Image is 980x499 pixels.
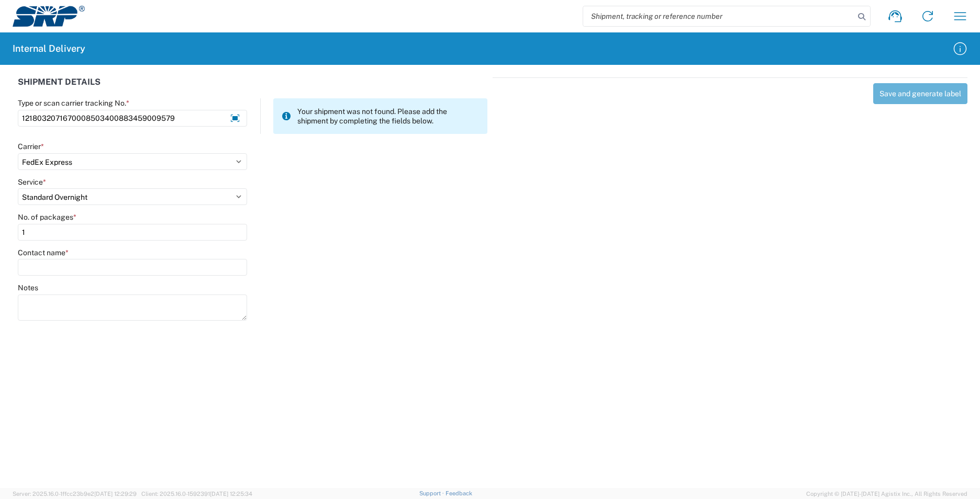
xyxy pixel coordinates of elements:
span: Copyright © [DATE]-[DATE] Agistix Inc., All Rights Reserved [806,489,967,498]
img: srp [13,6,85,27]
label: Carrier [18,142,44,151]
span: Server: 2025.16.0-1ffcc23b9e2 [13,491,137,497]
label: Contact name [18,248,69,257]
label: Service [18,177,46,187]
div: SHIPMENT DETAILS [18,77,487,98]
span: [DATE] 12:25:34 [210,491,252,497]
a: Feedback [446,490,472,496]
span: Your shipment was not found. Please add the shipment by completing the fields below. [297,107,479,126]
span: Client: 2025.16.0-1592391 [141,491,252,497]
label: Notes [18,283,38,292]
input: Shipment, tracking or reference number [583,6,854,26]
label: Type or scan carrier tracking No. [18,98,129,108]
h2: Internal Delivery [13,42,85,55]
label: No. of packages [18,212,76,222]
a: Support [419,490,446,496]
span: [DATE] 12:29:29 [94,491,137,497]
